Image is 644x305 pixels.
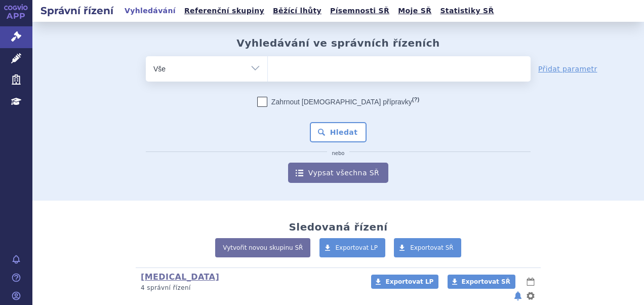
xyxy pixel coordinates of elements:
a: [MEDICAL_DATA] [141,272,219,282]
h2: Správní řízení [32,4,122,18]
a: Běžící lhůty [270,4,325,18]
a: Exportovat SŘ [394,238,461,257]
h2: Vyhledávání ve správních řízeních [236,37,440,49]
a: Exportovat SŘ [448,275,515,289]
a: Písemnosti SŘ [327,4,392,18]
a: Statistiky SŘ [437,4,497,18]
a: Moje SŘ [395,4,434,18]
span: Exportovat SŘ [410,244,454,251]
span: Exportovat SŘ [462,278,510,285]
span: Exportovat LP [385,278,433,285]
a: Referenční skupiny [181,4,267,18]
abbr: (?) [412,96,419,103]
a: Vytvořit novou skupinu SŘ [215,238,310,257]
a: Exportovat LP [319,238,386,257]
i: nebo [327,150,350,157]
button: nastavení [526,290,536,302]
span: Exportovat LP [336,244,378,251]
button: Hledat [310,122,367,142]
label: Zahrnout [DEMOGRAPHIC_DATA] přípravky [257,97,419,107]
button: notifikace [513,290,523,302]
a: Exportovat LP [371,275,438,289]
h2: Sledovaná řízení [289,221,387,233]
button: lhůty [526,276,536,288]
a: Přidat parametr [538,64,597,74]
p: 4 správní řízení [141,284,358,292]
a: Vypsat všechna SŘ [288,163,388,183]
a: Vyhledávání [122,4,179,18]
